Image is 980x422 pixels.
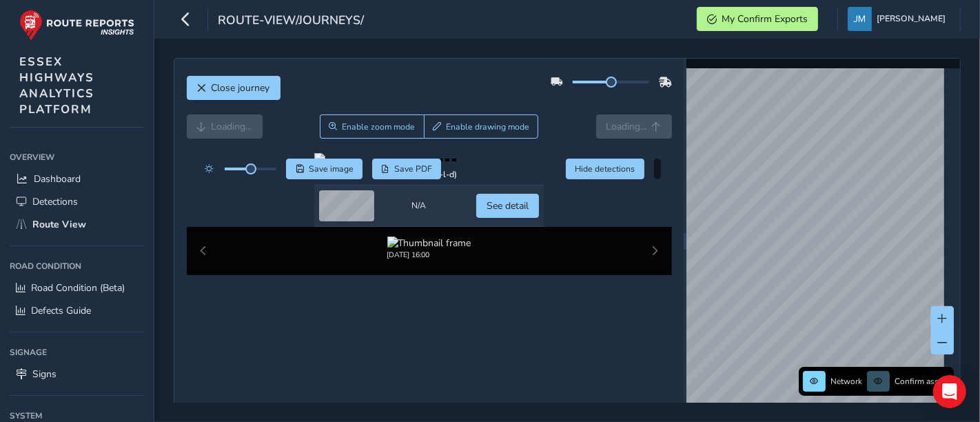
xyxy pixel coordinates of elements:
button: Hide detections [566,159,644,179]
span: See detail [487,199,529,212]
span: Road Condition (Beta) [31,281,125,294]
span: My Confirm Exports [722,12,808,26]
img: diamond-layout [848,7,872,31]
a: Route View [10,213,144,236]
button: [PERSON_NAME] [848,7,950,31]
button: See detail [476,194,539,218]
div: Overview [10,147,144,168]
span: Save PDF [394,163,432,174]
span: Signs [32,368,57,381]
button: Draw [424,114,539,139]
div: Open Intercom Messenger [933,375,966,408]
a: Detections [10,190,144,213]
div: Road Condition [10,256,144,277]
div: Signage [10,342,144,363]
span: Dashboard [34,172,81,185]
td: N/A [407,185,462,227]
span: Close journey [212,81,270,94]
span: [PERSON_NAME] [877,7,946,31]
span: Route View [32,218,86,231]
button: My Confirm Exports [697,7,818,31]
img: Thumbnail frame [387,237,471,250]
a: Road Condition (Beta) [10,277,144,299]
a: Defects Guide [10,299,144,322]
button: Zoom [320,114,424,139]
span: Confirm assets [895,376,950,387]
span: Enable zoom mode [342,121,415,132]
button: PDF [372,159,442,179]
a: Dashboard [10,168,144,190]
button: Close journey [187,76,280,100]
span: Enable drawing mode [446,121,529,132]
button: Save [286,159,363,179]
span: Hide detections [575,163,635,174]
span: Network [830,376,862,387]
a: Signs [10,363,144,385]
span: ESSEX HIGHWAYS ANALYTICS PLATFORM [19,54,94,117]
span: Defects Guide [31,304,91,317]
div: [DATE] 16:00 [387,250,471,260]
span: route-view/journeys/ [218,12,364,31]
span: Detections [32,195,78,208]
span: Save image [309,163,354,174]
img: rr logo [19,10,134,41]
